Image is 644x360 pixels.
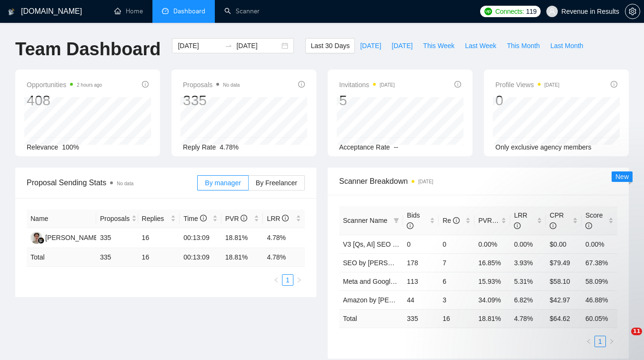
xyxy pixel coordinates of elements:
td: 4.78% [263,228,305,248]
th: Name [27,210,96,228]
span: Acceptance Rate [339,143,390,151]
span: swap-right [225,42,232,50]
span: [DATE] [392,40,413,51]
span: info-circle [142,81,149,88]
button: setting [625,4,640,19]
a: Amazon by [PERSON_NAME] [343,296,433,304]
button: left [583,336,594,347]
td: 4.78 % [263,248,305,267]
span: left [586,339,592,344]
span: Dashboard [173,7,205,15]
span: No data [117,181,133,186]
td: 0.00% [474,235,510,253]
td: 7 [439,253,474,272]
span: LRR [267,215,289,222]
img: logo [8,4,15,20]
a: 1 [595,336,605,347]
span: Score [585,211,603,230]
span: Proposals [183,79,240,90]
span: filter [392,213,401,228]
th: Proposals [96,210,138,228]
li: Previous Page [583,336,594,347]
span: info-circle [241,215,247,221]
span: left [273,277,279,283]
span: This Month [507,40,540,51]
td: 16 [138,228,180,248]
td: 335 [403,309,439,328]
span: info-circle [282,215,289,221]
li: 1 [594,336,606,347]
span: dashboard [162,8,169,14]
span: Bids [407,211,420,230]
td: 0 [439,235,474,253]
td: Total [27,248,96,267]
span: setting [625,8,640,15]
input: End date [236,40,280,51]
span: -- [394,143,398,151]
iframe: To enrich screen reader interactions, please activate Accessibility in Grammarly extension settings [612,328,634,350]
span: Re [443,217,460,224]
button: [DATE] [386,38,418,53]
span: info-circle [514,222,521,229]
span: info-circle [298,81,305,88]
span: info-circle [200,215,207,221]
span: PVR [478,217,501,224]
img: upwork-logo.png [484,8,492,15]
span: Time [183,215,206,222]
span: Proposal Sending Stats [27,177,197,189]
td: 67.38% [582,253,617,272]
button: Last Month [545,38,588,53]
time: [DATE] [380,82,394,88]
span: By manager [205,179,241,187]
span: 4.78% [220,143,239,151]
h1: Team Dashboard [15,38,161,60]
td: 3 [439,290,474,309]
li: Previous Page [271,274,282,286]
td: $79.49 [546,253,582,272]
td: 16.85% [474,253,510,272]
td: 18.81% [221,228,263,248]
span: info-circle [407,222,413,229]
td: 3.93% [510,253,546,272]
img: gigradar-bm.png [38,237,44,244]
span: 100% [62,143,79,151]
time: [DATE] [418,179,433,184]
a: searchScanner [224,7,260,15]
span: info-circle [454,81,461,88]
button: This Week [418,38,460,53]
span: info-circle [453,217,460,224]
li: Next Page [606,336,617,347]
span: to [225,42,232,50]
td: 0.00% [582,235,617,253]
span: filter [393,218,399,223]
button: This Month [502,38,545,53]
input: Start date [178,40,221,51]
span: info-circle [611,81,617,88]
img: RG [30,232,42,244]
li: 1 [282,274,293,286]
div: 408 [27,91,102,110]
span: Last 30 Days [311,40,350,51]
span: CPR [550,211,564,230]
span: Profile Views [495,79,559,90]
li: Next Page [293,274,305,286]
td: $0.00 [546,235,582,253]
td: 335 [96,248,138,267]
div: 5 [339,91,395,110]
a: RG[PERSON_NAME] [30,233,100,241]
button: Last Week [460,38,502,53]
span: Scanner Name [343,217,387,224]
td: Total [339,309,403,328]
button: left [271,274,282,286]
span: [DATE] [360,40,381,51]
span: 119 [526,6,536,17]
span: New [615,173,629,180]
th: Replies [138,210,180,228]
td: 00:13:09 [180,248,221,267]
span: right [609,339,614,344]
span: user [549,8,555,15]
td: 6 [439,272,474,290]
span: Last Month [550,40,583,51]
td: 113 [403,272,439,290]
span: 11 [631,328,642,335]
